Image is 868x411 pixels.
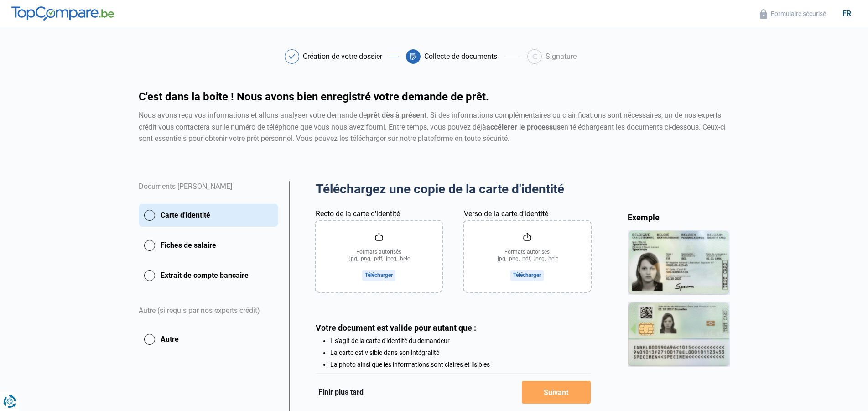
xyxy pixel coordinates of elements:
[330,349,591,356] li: La carte est visible dans son intégralité
[424,53,497,60] div: Collecte de documents
[316,208,400,219] label: Recto de la carte d'identité
[139,91,730,102] h1: C'est dans la boite ! Nous avons bien enregistré votre demande de prêt.
[546,53,577,60] div: Signature
[330,337,591,344] li: Il s'agit de la carte d'identité du demandeur
[757,9,829,19] button: Formulaire sécurisé
[330,361,591,368] li: La photo ainsi que les informations sont claires et lisibles
[316,181,591,198] h2: Téléchargez une copie de la carte d'identité
[367,111,426,120] strong: prêt dès à présent
[316,386,366,398] button: Finir plus tard
[139,109,730,145] div: Nous avons reçu vos informations et allons analyser votre demande de . Si des informations complé...
[139,294,278,328] div: Autre (si requis par nos experts crédit)
[139,204,278,227] button: Carte d'identité
[628,212,730,223] div: Exemple
[316,323,591,333] div: Votre document est valide pour autant que :
[11,6,114,21] img: TopCompare.be
[139,328,278,351] button: Autre
[139,264,278,287] button: Extrait de compte bancaire
[139,181,278,204] div: Documents [PERSON_NAME]
[628,230,730,366] img: idCard
[303,53,382,60] div: Création de votre dossier
[522,381,591,404] button: Suivant
[464,208,548,219] label: Verso de la carte d'identité
[837,9,857,18] div: fr
[139,234,278,257] button: Fiches de salaire
[486,123,561,131] strong: accélerer le processus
